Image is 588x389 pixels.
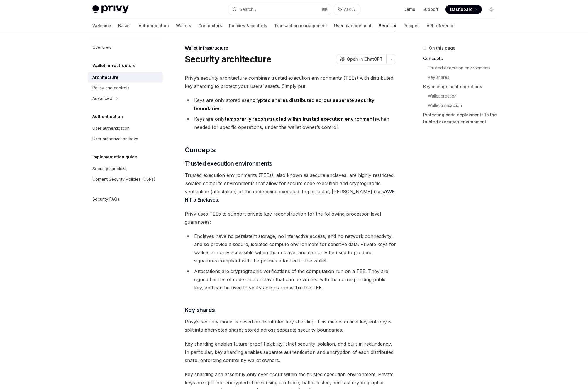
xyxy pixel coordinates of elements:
[344,6,356,12] span: Ask AI
[139,19,169,33] a: Authentication
[334,4,360,15] button: Ask AI
[423,110,501,127] a: Protecting code deployments to the trusted execution environment
[92,44,111,51] div: Overview
[92,95,112,102] div: Advanced
[403,19,420,33] a: Recipes
[198,19,222,33] a: Connectors
[274,19,327,33] a: Transaction management
[185,210,396,226] span: Privy uses TEEs to support private key reconstruction for the following processor-level guarantees:
[428,101,501,110] a: Wallet transaction
[450,6,473,12] span: Dashboard
[92,84,129,91] div: Policy and controls
[336,54,386,64] button: Open in ChatGPT
[225,116,377,122] strong: temporarily reconstructed within trusted execution environments
[92,196,119,203] div: Security FAQs
[92,135,138,142] div: User authorization keys
[428,63,501,73] a: Trusted execution environments
[92,113,123,120] h5: Authentication
[428,73,501,82] a: Key shares
[185,54,271,64] h1: Security architecture
[185,232,396,265] li: Enclaves have no persistent storage, no interactive access, and no network connectivity, and so p...
[194,97,374,111] strong: encrypted shares distributed across separate security boundaries.
[321,7,328,12] span: ⌘ K
[422,6,438,12] a: Support
[185,74,396,90] span: Privy’s security architecture combines trusted execution environments (TEEs) with distributed key...
[347,56,383,62] span: Open in ChatGPT
[185,267,396,292] li: Attestations are cryptographic verifications of the computation run on a TEE. They are signed has...
[88,72,163,83] a: Architecture
[445,5,482,14] a: Dashboard
[379,19,396,33] a: Security
[88,163,163,174] a: Security checklist
[92,74,118,81] div: Architecture
[88,83,163,93] a: Policy and controls
[185,340,396,364] span: Key sharding enables future-proof flexibility, strict security isolation, and built-in redundancy...
[88,123,163,134] a: User authentication
[423,54,501,63] a: Concepts
[334,19,372,33] a: User management
[185,45,396,51] div: Wallet infrastructure
[487,5,496,14] button: Toggle dark mode
[92,19,111,33] a: Welcome
[228,4,331,15] button: Search...⌘K
[240,6,256,13] div: Search...
[176,19,191,33] a: Wallets
[92,62,136,69] h5: Wallet infrastructure
[118,19,132,33] a: Basics
[88,42,163,53] a: Overview
[88,194,163,204] a: Security FAQs
[92,153,137,161] h5: Implementation guide
[92,5,129,13] img: light logo
[428,91,501,101] a: Wallet creation
[429,45,455,52] span: On this page
[423,82,501,91] a: Key management operations
[185,306,215,314] span: Key shares
[88,134,163,144] a: User authorization keys
[92,165,126,172] div: Security checklist
[427,19,455,33] a: API reference
[92,176,155,183] div: Content Security Policies (CSPs)
[185,318,396,334] span: Privy’s security model is based on distributed key sharding. This means critical key entropy is s...
[185,159,272,168] span: Trusted execution environments
[185,171,396,204] span: Trusted execution environments (TEEs), also known as secure enclaves, are highly restricted, isol...
[92,125,130,132] div: User authentication
[185,96,396,112] li: Keys are only stored as
[229,19,267,33] a: Policies & controls
[185,115,396,131] li: Keys are only when needed for specific operations, under the wallet owner’s control.
[88,174,163,185] a: Content Security Policies (CSPs)
[404,6,415,12] a: Demo
[185,145,216,155] span: Concepts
